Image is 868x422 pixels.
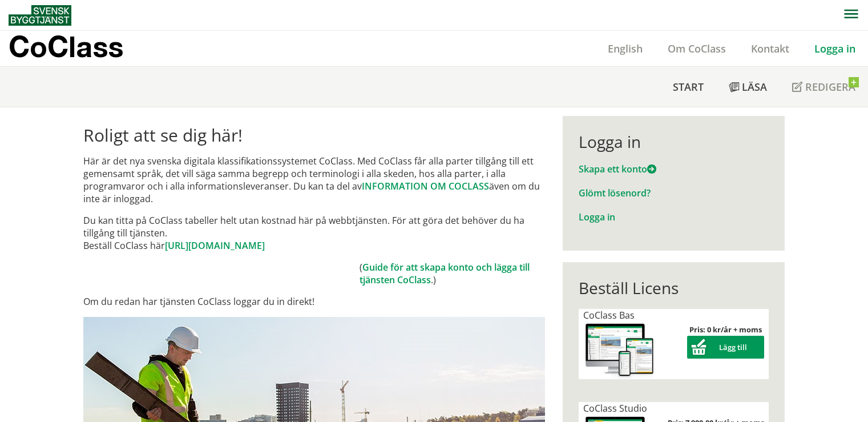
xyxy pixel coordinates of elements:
a: English [595,42,655,55]
a: Skapa ett konto [579,163,656,175]
div: Beställ Licens [579,278,769,298]
a: CoClass [9,31,148,66]
a: INFORMATION OM COCLASS [362,180,489,192]
span: CoClass Bas [583,309,635,321]
h1: Roligt att se dig här! [83,125,545,146]
img: Svensk Byggtjänst [9,5,71,26]
span: CoClass Studio [583,402,647,415]
div: Logga in [579,132,769,151]
span: Läsa [742,80,767,94]
span: Start [673,80,704,94]
p: Du kan titta på CoClass tabeller helt utan kostnad här på webbtjänsten. För att göra det behöver ... [83,214,545,252]
p: Här är det nya svenska digitala klassifikationssystemet CoClass. Med CoClass får alla parter till... [83,155,545,205]
a: Logga in [579,211,615,223]
td: ( .) [360,261,545,286]
a: [URL][DOMAIN_NAME] [165,239,265,252]
a: Guide för att skapa konto och lägga till tjänsten CoClass [360,261,530,286]
a: Lägg till [687,342,764,352]
a: Glömt lösenord? [579,187,651,199]
a: Logga in [802,42,868,55]
img: coclass-license.jpg [583,321,656,379]
a: Om CoClass [655,42,738,55]
a: Läsa [716,67,780,107]
a: Start [660,67,716,107]
p: Om du redan har tjänsten CoClass loggar du in direkt! [83,295,545,308]
a: Kontakt [738,42,802,55]
strong: Pris: 0 kr/år + moms [689,324,762,335]
p: CoClass [9,40,123,53]
button: Lägg till [687,336,764,359]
